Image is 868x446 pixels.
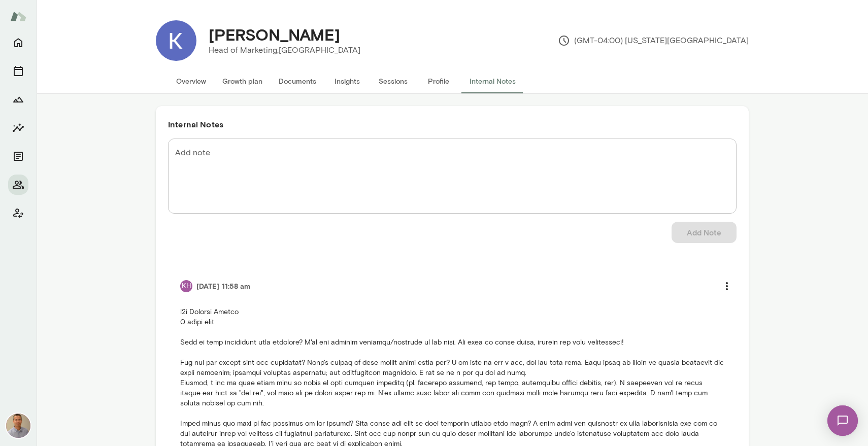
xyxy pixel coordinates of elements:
h4: [PERSON_NAME] [209,25,340,44]
p: Head of Marketing, [GEOGRAPHIC_DATA] [209,44,360,56]
button: Documents [271,69,324,93]
div: KH [180,280,192,292]
h6: Internal Notes [168,118,737,130]
button: Home [8,32,28,53]
button: Sessions [8,61,28,81]
button: Overview [168,69,214,93]
button: Client app [8,203,28,223]
img: Kevin Au [6,414,30,438]
img: Kevin Rippon [156,20,196,61]
button: Growth plan [214,69,271,93]
button: more [716,276,738,297]
img: Mento [10,7,26,26]
button: Members [8,175,28,195]
p: (GMT-04:00) [US_STATE][GEOGRAPHIC_DATA] [558,35,749,47]
button: Insights [324,69,370,93]
button: Profile [416,69,461,93]
button: Internal Notes [461,69,524,93]
h6: [DATE] 11:58 am [196,281,251,291]
button: Documents [8,146,28,166]
button: Sessions [370,69,416,93]
button: Growth Plan [8,89,28,110]
button: Insights [8,118,28,138]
